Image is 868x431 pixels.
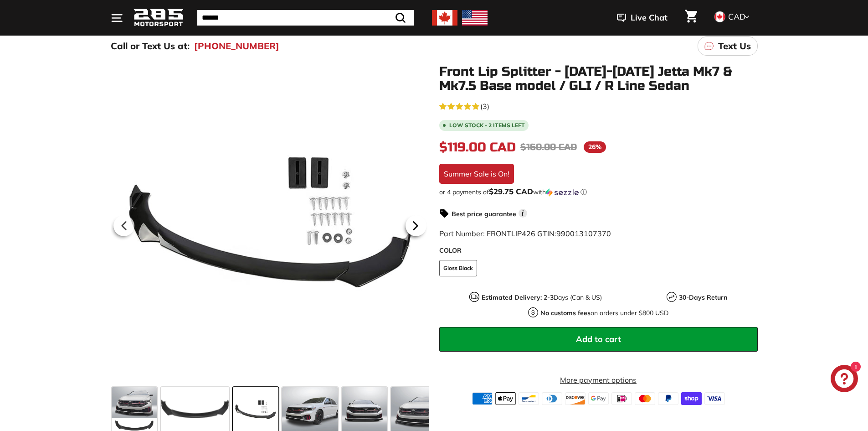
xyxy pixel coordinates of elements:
[540,309,591,317] strong: No customs fees
[439,187,758,197] div: or 4 payments of$29.75 CADwithSezzle Click to learn more about Sezzle
[584,141,606,153] span: 26%
[520,141,577,153] span: $160.00 CAD
[611,392,632,405] img: ideal
[588,392,609,405] img: google_pay
[439,246,758,255] label: COLOR
[718,39,751,53] p: Text Us
[482,293,554,301] strong: Estimated Delivery: 2-3
[519,209,527,218] span: i
[635,392,655,405] img: master
[681,392,702,405] img: shopify_pay
[728,11,745,22] span: CAD
[605,6,679,29] button: Live Chat
[489,187,533,196] span: $29.75 CAD
[482,293,602,302] p: Days (Can & US)
[439,229,611,238] span: Part Number: FRONTLIP426 GTIN:
[439,374,758,385] a: More payment options
[197,10,414,26] input: Search
[704,392,725,405] img: visa
[194,39,279,53] a: [PHONE_NUMBER]
[679,293,727,301] strong: 30-Days Return
[576,334,621,344] span: Add to cart
[519,392,539,405] img: bancontact
[546,188,579,197] img: Sezzle
[452,210,516,218] strong: Best price guarantee
[439,65,758,93] h1: Front Lip Splitter - [DATE]-[DATE] Jetta Mk7 & Mk7.5 Base model / GLI / R Line Sedan
[495,392,516,405] img: apple_pay
[472,392,493,405] img: american_express
[439,187,758,197] div: or 4 payments of with
[134,7,184,29] img: Logo_285_Motorsport_areodynamics_components
[631,12,668,24] span: Live Chat
[658,392,678,405] img: paypal
[439,164,514,184] div: Summer Sale is On!
[828,365,861,395] inbox-online-store-chat: Shopify online store chat
[565,392,586,405] img: discover
[439,140,516,155] span: $119.00 CAD
[111,39,190,53] p: Call or Text Us at:
[679,2,703,33] a: Cart
[698,36,758,56] a: Text Us
[542,392,562,405] img: diners_club
[480,101,489,112] span: (3)
[449,123,525,128] span: Low stock - 2 items left
[439,100,758,112] a: 5.0 rating (3 votes)
[439,327,758,352] button: Add to cart
[556,229,611,238] span: 990013107370
[540,308,668,318] p: on orders under $800 USD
